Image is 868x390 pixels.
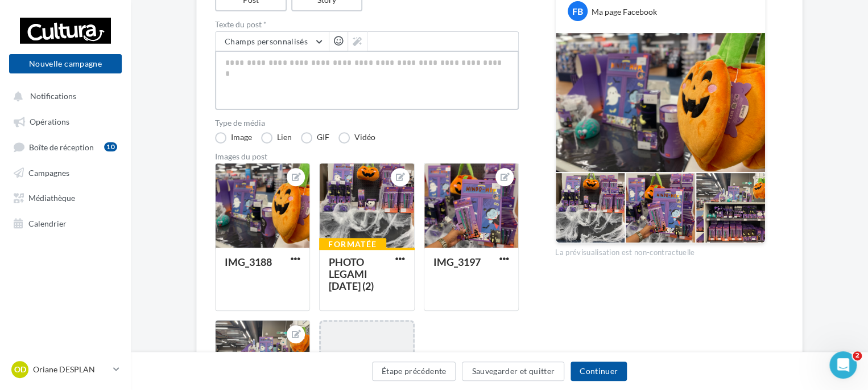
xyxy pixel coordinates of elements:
[29,142,94,151] span: Boîte de réception
[215,132,252,143] label: Image
[33,364,109,375] p: Oriane DESPLAN
[555,243,766,258] div: La prévisualisation est non-contractuelle
[462,362,564,381] button: Sauvegarder et quitter
[28,218,67,228] span: Calendrier
[215,153,519,161] div: Images du post
[329,256,374,292] div: PHOTO LEGAMI [DATE] (2)
[225,256,272,268] div: IMG_3188
[215,119,519,127] label: Type de média
[829,351,857,379] iframe: Intercom live chat
[9,359,122,380] a: OD Oriane DESPLAN
[225,36,308,46] span: Champs personnalisés
[319,238,386,251] div: Formatée
[592,6,657,18] div: Ma page Facebook
[338,132,375,143] label: Vidéo
[7,187,124,207] a: Médiathèque
[14,364,26,375] span: OD
[30,91,76,101] span: Notifications
[7,110,124,131] a: Opérations
[433,256,481,268] div: IMG_3197
[853,351,862,360] span: 2
[30,117,69,126] span: Opérations
[7,162,124,182] a: Campagnes
[216,32,329,51] button: Champs personnalisés
[7,212,124,233] a: Calendrier
[28,193,75,203] span: Médiathèque
[301,132,329,143] label: GIF
[7,85,119,106] button: Notifications
[104,142,117,151] div: 10
[28,167,69,177] span: Campagnes
[571,362,627,381] button: Continuer
[372,362,456,381] button: Étape précédente
[7,136,124,157] a: Boîte de réception10
[215,20,519,28] label: Texte du post *
[261,132,292,143] label: Lien
[568,1,588,21] div: FB
[9,54,122,73] button: Nouvelle campagne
